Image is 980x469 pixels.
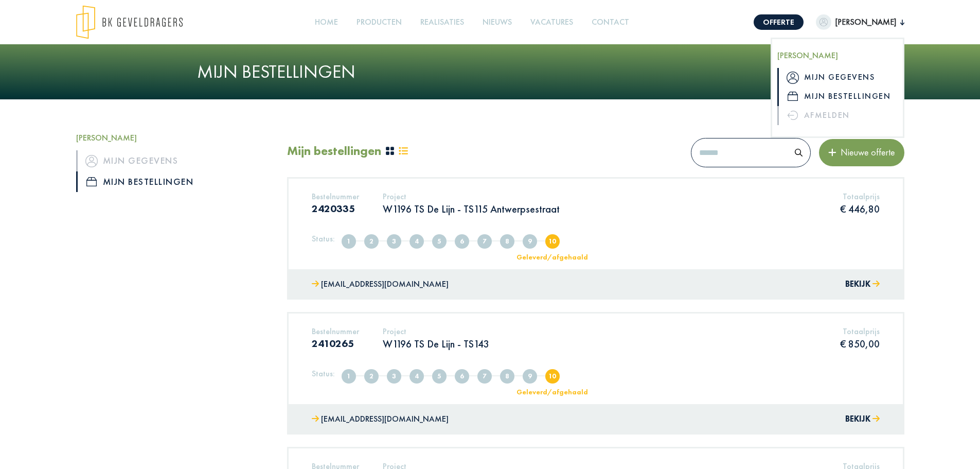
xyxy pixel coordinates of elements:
h5: Bestelnummer [312,326,359,336]
span: Geleverd/afgehaald [545,234,560,249]
span: Offerte afgekeurd [432,234,447,249]
a: iconMijn gegevens [76,150,272,171]
img: dummypic.png [816,14,831,30]
span: In nabehandeling [500,369,514,384]
h5: Status: [312,234,335,244]
a: iconMijn bestellingen [76,171,272,192]
div: [PERSON_NAME] [771,38,904,138]
a: Realisaties [416,11,468,34]
a: Offerte [754,14,804,30]
span: Aangemaakt [342,369,356,384]
div: Geleverd/afgehaald [510,388,595,395]
a: Contact [587,11,633,34]
h5: Totaalprijs [840,326,880,336]
a: iconMijn gegevens [777,68,898,87]
h1: Mijn bestellingen [197,61,783,83]
span: Volledig [364,369,379,384]
span: Volledig [364,234,379,249]
button: Nieuwe offerte [819,139,904,166]
button: Bekijk [845,277,880,292]
img: icon [788,111,798,120]
span: Offerte afgekeurd [432,369,447,384]
span: Offerte in overleg [409,369,424,384]
img: icon [787,72,799,84]
a: [EMAIL_ADDRESS][DOMAIN_NAME] [312,277,449,292]
p: € 850,00 [840,337,880,351]
h5: [PERSON_NAME] [76,133,272,143]
span: Offerte verzonden [387,234,401,249]
img: search.svg [795,149,803,157]
span: Offerte goedgekeurd [455,234,469,249]
h5: Status: [312,369,335,378]
span: Offerte verzonden [387,369,401,384]
span: Offerte in overleg [409,234,424,249]
a: Producten [352,11,406,34]
h5: [PERSON_NAME] [777,50,898,60]
h2: Mijn bestellingen [287,144,381,159]
p: W1196 TS De Lijn - TS115 Antwerpsestraat [383,202,560,216]
h3: 2410265 [312,337,359,350]
span: Klaar voor levering/afhaling [523,369,537,384]
img: icon [85,155,98,167]
h5: Project [383,192,560,201]
span: In productie [477,234,492,249]
img: icon [86,177,97,186]
h5: Totaalprijs [840,192,880,201]
span: In productie [477,369,492,384]
span: Nieuwe offerte [836,146,895,158]
p: W1196 TS De Lijn - TS143 [383,337,489,351]
a: [EMAIL_ADDRESS][DOMAIN_NAME] [312,412,449,427]
span: [PERSON_NAME] [831,16,900,28]
h5: Project [383,326,489,336]
span: Klaar voor levering/afhaling [523,234,537,249]
span: Offerte goedgekeurd [455,369,469,384]
a: Nieuws [478,11,516,34]
a: Home [311,11,342,34]
a: Afmelden [777,106,898,125]
img: icon [788,92,798,101]
span: Aangemaakt [342,234,356,249]
a: Vacatures [526,11,577,34]
button: Bekijk [845,412,880,427]
h3: 2420335 [312,202,359,215]
h5: Bestelnummer [312,192,359,201]
p: € 446,80 [840,202,880,216]
a: iconMijn bestellingen [777,87,898,106]
span: Geleverd/afgehaald [545,369,560,384]
button: [PERSON_NAME] [816,14,904,30]
img: logo [76,5,183,39]
span: In nabehandeling [500,234,514,249]
div: Geleverd/afgehaald [510,253,595,260]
